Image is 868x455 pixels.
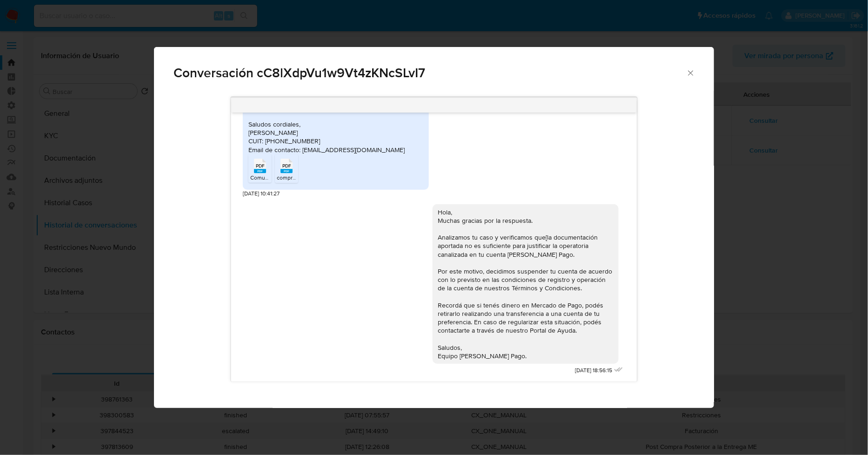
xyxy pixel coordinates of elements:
span: [DATE] 10:41:27 [243,190,280,198]
div: Hola, Muchas gracias por la respuesta. Analizamos tu caso y verificamos que[la documentación apor... [438,208,613,360]
span: PDF [256,163,265,169]
div: Comunicación [154,47,714,408]
span: PDF [282,163,291,169]
span: Comunicacion ARCA.pdf [250,174,311,181]
span: comprobantes_consulta_csv_emitidos_119083683_27959606612_20250729-0714 (montos expresados en peso... [277,174,571,181]
span: [DATE] 18:56:15 [575,367,613,375]
span: Conversación cC8lXdpVu1w9Vt4zKNcSLvI7 [174,67,686,80]
button: Cerrar [686,68,694,77]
